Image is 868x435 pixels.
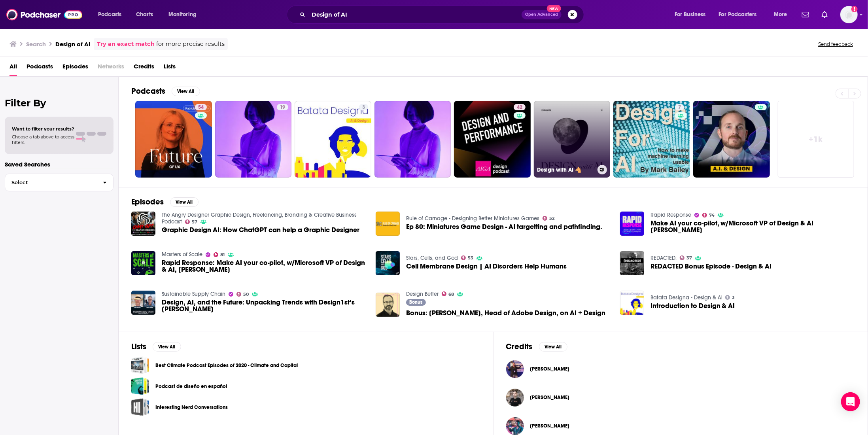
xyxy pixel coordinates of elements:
button: open menu [714,8,768,21]
a: Graphic Design AI: How ChatGPT can help a Graphic Designer [131,212,155,236]
a: 68 [442,291,454,296]
button: Send feedback [816,41,855,47]
span: Charts [136,9,153,20]
span: 57 [192,220,197,224]
span: Select [5,180,96,185]
span: 42 [517,104,522,112]
a: Show notifications dropdown [799,8,812,21]
a: 3 [359,104,368,110]
a: 52 [543,216,555,221]
a: Credits [134,60,154,76]
a: 7 [675,104,684,110]
span: For Podcasters [719,9,757,20]
a: 3 [295,101,371,178]
a: Rule of Carnage - Designing Better Miniatures Games [406,215,539,222]
span: Podcast de diseño en español [131,377,149,395]
img: Cell Membrane Design | AI Disorders Help Humans [376,251,400,275]
a: Podcasts [26,60,53,76]
img: Rapid Response: Make AI your co-pilot, w/Microsoft VP of Design & AI, John Maeda [131,251,155,275]
span: Choose a tab above to access filters. [12,134,74,145]
span: Interesting Nerd Conversations [131,398,149,416]
span: 81 [220,253,225,257]
h2: Lists [131,342,146,352]
a: Cell Membrane Design | AI Disorders Help Humans [406,263,567,270]
a: 42 [514,104,526,110]
a: Rapid Response [651,212,691,218]
a: Make AI your co-pilot, w/Microsoft VP of Design & AI John Maeda [620,212,644,236]
span: 52 [549,217,554,220]
img: Dr. Aisling McFall [506,360,524,378]
span: Want to filter your results? [12,126,74,132]
button: open menu [93,8,132,21]
p: Saved Searches [5,161,113,168]
span: 19 [280,104,285,112]
a: 74 [702,213,715,217]
a: 19 [277,104,288,110]
a: 7 [613,101,690,178]
a: Podchaser - Follow, Share and Rate Podcasts [6,7,82,22]
a: Design with AI 🐴 [534,101,611,178]
a: Make AI your co-pilot, w/Microsoft VP of Design & AI John Maeda [651,220,855,233]
a: 50 [236,292,249,297]
a: The Angry Designer Graphic Design, Freelancing, Branding & Creative Business Podcast [162,212,357,225]
span: Design, AI, and the Future: Unpacking Trends with Design1st’s [PERSON_NAME] [162,299,366,312]
a: 53 [461,255,474,260]
img: Design, AI, and the Future: Unpacking Trends with Design1st’s Kevin Bailey [131,291,155,315]
button: View All [172,87,200,96]
img: Deirdre Aikin [506,389,524,407]
a: 54 [135,101,212,178]
button: Deirdre AikinDeirdre Aikin [506,385,855,410]
h3: Design of AI [55,40,91,48]
a: Podcast de diseño en español [155,382,227,391]
img: Introduction to Design & AI [620,291,644,315]
a: PodcastsView All [131,86,200,96]
a: Masters of Scale [162,251,202,258]
a: REDACTED Bonus Episode - Design & AI [651,263,772,270]
a: Batata Designa - Design & AI [651,294,722,301]
span: Ep 80: Miniatures Game Design - AI targetting and pathfinding. [406,223,602,230]
span: Networks [98,60,124,76]
span: 37 [686,256,692,260]
h2: Credits [506,342,533,352]
span: 7 [678,104,681,112]
a: Episodes [62,60,88,76]
a: Graphic Design AI: How ChatGPT can help a Graphic Designer [162,227,359,233]
span: More [774,9,787,20]
a: Aimon Bebendorf [530,423,570,429]
a: Interesting Nerd Conversations [155,403,228,412]
span: For Business [675,9,706,20]
svg: Add a profile image [851,6,858,12]
a: Lists [164,60,176,76]
a: Introduction to Design & AI [651,303,735,309]
img: REDACTED Bonus Episode - Design & AI [620,251,644,275]
a: Dr. Aisling McFall [530,366,570,372]
a: All [9,60,17,76]
div: Search podcasts, credits, & more... [294,6,592,24]
span: 50 [243,293,249,296]
a: Rapid Response: Make AI your co-pilot, w/Microsoft VP of Design & AI, John Maeda [162,259,366,273]
span: 3 [362,104,365,112]
span: 3 [732,296,735,299]
span: Best Climate Podcast Episodes of 2020 - Climate and Capital [131,356,149,374]
h2: Episodes [131,197,164,207]
a: 81 [214,252,225,257]
span: 74 [709,214,715,217]
div: Open Intercom Messenger [841,392,860,411]
span: [PERSON_NAME] [530,423,570,429]
a: ListsView All [131,342,181,352]
a: 3 [725,295,735,300]
img: Bonus: Eric Snowden, Head of Adobe Design, on AI + Design [376,293,400,317]
a: Design, AI, and the Future: Unpacking Trends with Design1st’s Kevin Bailey [162,299,366,312]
